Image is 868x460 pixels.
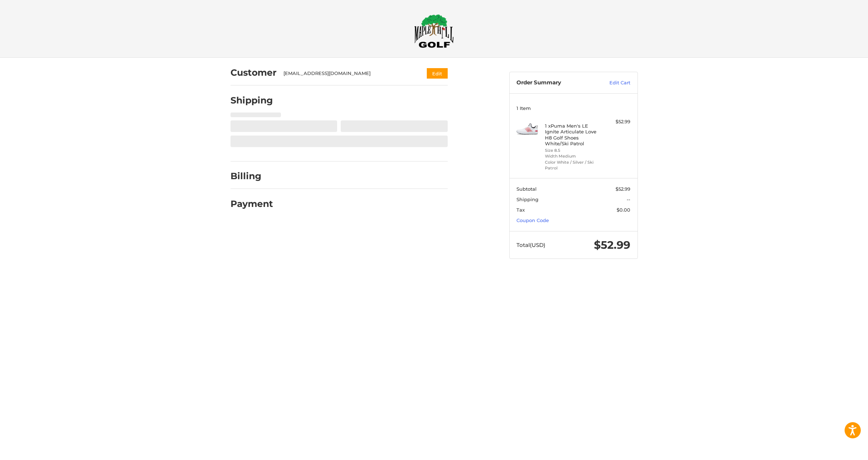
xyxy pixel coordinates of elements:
[545,147,600,154] li: Size 8.5
[545,123,600,146] h4: 1 x Puma Men's LE Ignite Articulate Love H8 Golf Shoes White/Ski Patrol
[627,196,630,202] span: --
[516,196,538,202] span: Shipping
[231,171,273,182] h2: Billing
[516,242,545,248] span: Total (USD)
[231,198,273,209] h2: Payment
[231,95,273,106] h2: Shipping
[616,186,630,192] span: $52.99
[545,159,600,171] li: Color White / Silver / Ski Patrol
[283,70,413,77] div: [EMAIL_ADDRESS][DOMAIN_NAME]
[809,441,868,460] iframe: Google Customer Reviews
[617,207,630,213] span: $0.00
[427,68,448,79] button: Edit
[414,14,454,48] img: Maple Hill Golf
[516,207,525,213] span: Tax
[545,153,600,159] li: Width Medium
[516,217,549,223] a: Coupon Code
[594,79,630,87] a: Edit Cart
[516,79,594,87] h3: Order Summary
[516,186,537,192] span: Subtotal
[602,118,630,125] div: $52.99
[516,105,630,111] h3: 1 Item
[231,67,277,78] h2: Customer
[594,238,630,252] span: $52.99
